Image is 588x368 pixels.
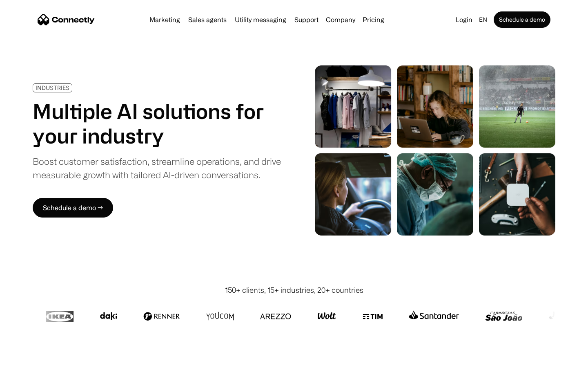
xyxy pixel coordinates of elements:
a: Schedule a demo → [33,198,113,218]
a: Login [452,14,476,25]
a: Marketing [146,16,183,23]
a: Pricing [359,16,388,23]
div: Boost customer satisfaction, streamline operations, and drive measurable growth with tailored AI-... [33,155,281,182]
div: 150+ clients, 15+ industries, 20+ countries [225,285,363,296]
div: Company [326,14,355,25]
div: en [479,14,487,25]
aside: Language selected: English [8,353,49,365]
a: Sales agents [185,16,230,23]
h1: Multiple AI solutions for your industry [33,99,281,148]
a: Schedule a demo [494,11,550,28]
div: INDUSTRIES [36,85,69,91]
ul: Language list [16,354,49,365]
a: Support [291,16,322,23]
a: Utility messaging [232,16,290,23]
